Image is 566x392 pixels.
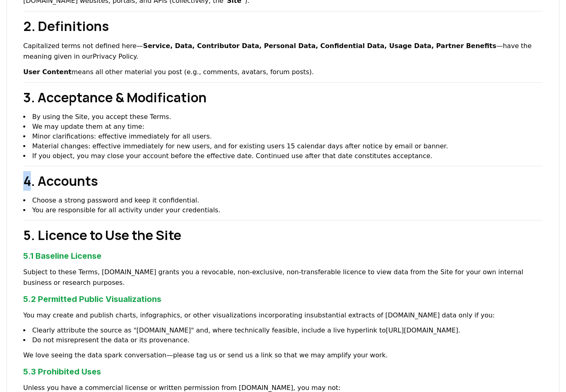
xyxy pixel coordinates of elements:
li: Do not misrepresent the data or its provenance. [23,335,543,345]
h3: 5.3 Prohibited Uses [23,366,543,378]
a: Privacy Policy [93,53,137,60]
li: If you object, you may close your account before the effective date. Continued use after that dat... [23,151,543,161]
p: means all other material you post (e.g., comments, avatars, forum posts). [23,67,543,77]
h3: 5.1 Baseline License [23,250,543,262]
strong: User Content [23,68,72,76]
li: Clearly attribute the source as "[DOMAIN_NAME]" and, where technically feasible, include a live h... [23,326,543,335]
h2: 5. Licence to Use the Site [23,225,543,245]
h2: 2. Definitions [23,16,543,36]
li: Material changes: effective immediately for new users, and for existing users 15 calendar days af... [23,141,543,151]
li: Choose a strong password and keep it confidential. [23,196,543,205]
h2: 3. Acceptance & Modification [23,88,543,107]
li: Minor clarifications: effective immediately for all users. [23,132,543,141]
a: [URL][DOMAIN_NAME] [386,326,458,334]
strong: Service, Data, Contributor Data, Personal Data, Confidential Data, Usage Data, Partner Benefits [143,42,496,50]
h3: 5.2 Permitted Public Visualizations [23,293,543,305]
li: You are responsible for all activity under your credentials. [23,205,543,215]
p: We love seeing the data spark conversation—please tag us or send us a link so that we may amplify... [23,350,543,361]
h2: 4. Accounts [23,171,543,191]
p: Subject to these Terms, [DOMAIN_NAME] grants you a revocable, non-exclusive, non-transferable lic... [23,267,543,288]
p: Capitalized terms not defined here— —have the meaning given in our . [23,41,543,62]
li: By using the Site, you accept these Terms. [23,112,543,122]
li: We may update them at any time: [23,122,543,151]
p: You may create and publish charts, infographics, or other visualizations incorporating insubstant... [23,310,543,321]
